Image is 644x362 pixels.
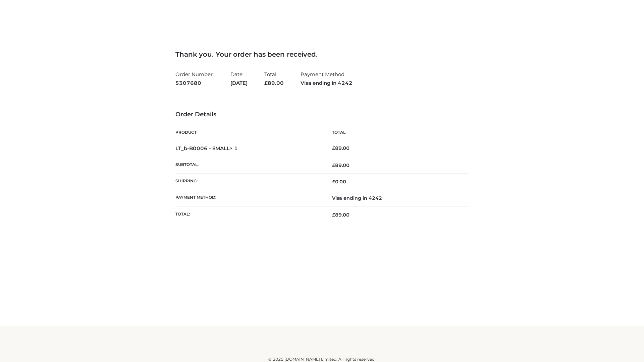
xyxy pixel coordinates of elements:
th: Shipping: [175,174,322,190]
span: £ [332,179,335,185]
th: Payment method: [175,190,322,206]
h3: Thank you. Your order has been received. [175,50,469,58]
th: Subtotal: [175,157,322,173]
span: £ [264,80,268,86]
th: Product [175,125,322,140]
span: £ [332,145,335,151]
span: 89.00 [332,162,350,168]
strong: LT_b-B0006 - SMALL [175,145,238,152]
span: £ [332,212,335,218]
bdi: 0.00 [332,179,346,185]
td: Visa ending in 4242 [322,190,469,206]
li: Total: [264,68,284,89]
li: Order Number: [175,68,214,89]
strong: 5307680 [175,79,214,87]
h3: Order Details [175,111,469,118]
span: 89.00 [332,212,350,218]
th: Total: [175,206,322,223]
bdi: 89.00 [332,145,350,151]
li: Date: [230,68,248,89]
span: 89.00 [264,80,284,86]
span: £ [332,162,335,168]
li: Payment Method: [301,68,353,89]
th: Total [322,125,469,140]
strong: [DATE] [230,79,248,87]
strong: Visa ending in 4242 [301,79,353,87]
strong: × 1 [230,145,238,152]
